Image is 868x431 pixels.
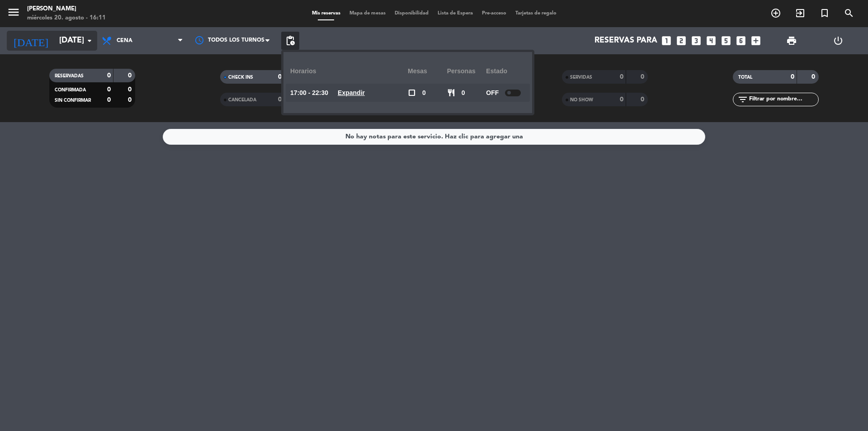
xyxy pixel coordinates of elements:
[422,88,426,98] span: 0
[117,38,132,44] span: Cena
[641,96,646,103] strong: 0
[7,5,20,19] i: menu
[128,72,133,79] strong: 0
[738,75,752,80] span: TOTAL
[748,95,818,104] input: Filtrar por nombre...
[338,89,365,96] u: Expandir
[7,31,55,51] i: [DATE]
[570,98,593,102] span: NO SHOW
[55,74,84,78] span: RESERVADAS
[55,98,91,103] span: SIN CONFIRMAR
[690,35,702,47] i: looks_3
[795,8,806,19] i: exit_to_app
[307,11,345,16] span: Mis reservas
[128,97,133,103] strong: 0
[811,74,817,80] strong: 0
[107,72,111,79] strong: 0
[408,59,447,84] div: Mesas
[770,8,781,19] i: add_circle_outline
[462,88,465,98] span: 0
[433,11,477,16] span: Lista de Espera
[278,74,282,80] strong: 0
[815,27,861,54] div: LOG OUT
[570,75,592,80] span: SERVIDAS
[737,94,748,105] i: filter_list
[107,97,111,103] strong: 0
[675,35,687,47] i: looks_two
[735,35,747,47] i: looks_6
[705,35,717,47] i: looks_4
[447,89,455,97] span: restaurant
[55,88,86,92] span: CONFIRMADA
[345,132,523,142] div: No hay notas para este servicio. Haz clic para agregar una
[791,74,794,80] strong: 0
[486,88,499,98] span: OFF
[7,5,20,22] button: menu
[819,8,830,19] i: turned_in_not
[278,96,282,103] strong: 0
[107,86,111,93] strong: 0
[844,8,854,19] i: search
[290,59,408,84] div: Horarios
[486,59,525,84] div: Estado
[620,96,623,103] strong: 0
[594,36,657,45] span: Reservas para
[345,11,390,16] span: Mapa de mesas
[27,14,106,23] div: miércoles 20. agosto - 16:11
[641,74,646,80] strong: 0
[228,75,253,80] span: CHECK INS
[228,98,256,102] span: CANCELADA
[408,89,416,97] span: check_box_outline_blank
[477,11,511,16] span: Pre-acceso
[511,11,561,16] span: Tarjetas de regalo
[620,74,623,80] strong: 0
[285,35,296,46] span: pending_actions
[720,35,732,47] i: looks_5
[660,35,672,47] i: looks_one
[128,86,133,93] strong: 0
[27,5,106,14] div: [PERSON_NAME]
[447,59,486,84] div: personas
[84,35,95,46] i: arrow_drop_down
[786,35,797,46] span: print
[290,88,328,98] span: 17:00 - 22:30
[750,35,762,47] i: add_box
[390,11,433,16] span: Disponibilidad
[833,35,844,46] i: power_settings_new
